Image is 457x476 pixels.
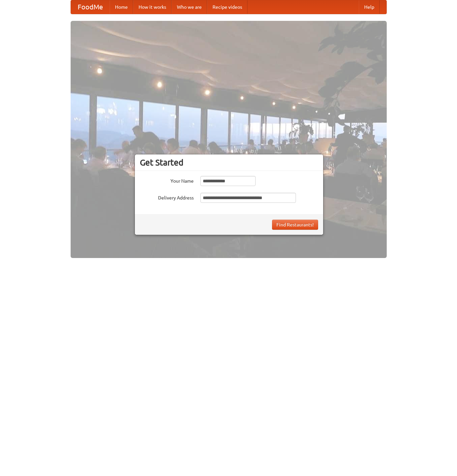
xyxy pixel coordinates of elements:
label: Your Name [140,176,194,184]
a: Recipe videos [207,0,247,14]
h3: Get Started [140,157,318,168]
a: Who we are [172,0,207,14]
label: Delivery Address [140,193,194,201]
a: Home [110,0,133,14]
button: Find Restaurants! [272,220,318,230]
a: How it works [133,0,172,14]
a: Help [359,0,380,14]
a: FoodMe [71,0,110,14]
